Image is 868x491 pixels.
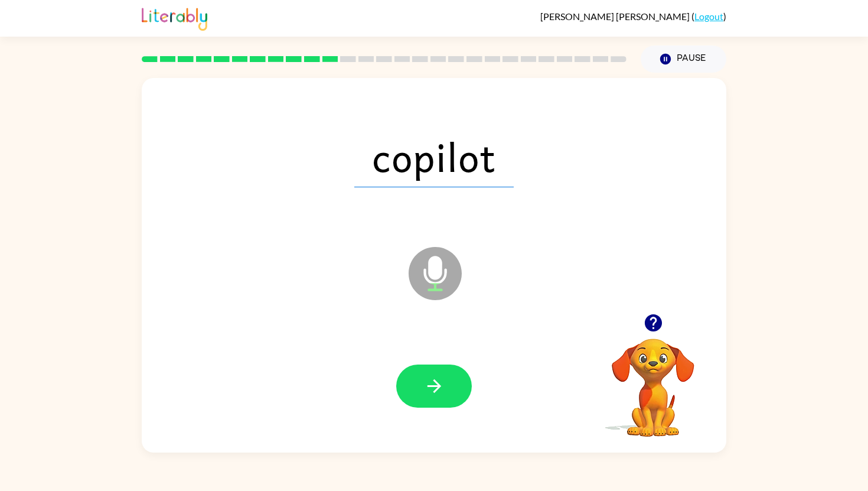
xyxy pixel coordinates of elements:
img: Literably [142,5,207,31]
div: ( ) [540,11,726,22]
button: Pause [641,45,726,73]
span: [PERSON_NAME] [PERSON_NAME] [540,11,691,22]
video: Your browser must support playing .mp4 files to use Literably. Please try using another browser. [594,320,712,438]
span: copilot [354,126,514,187]
a: Logout [694,11,723,22]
